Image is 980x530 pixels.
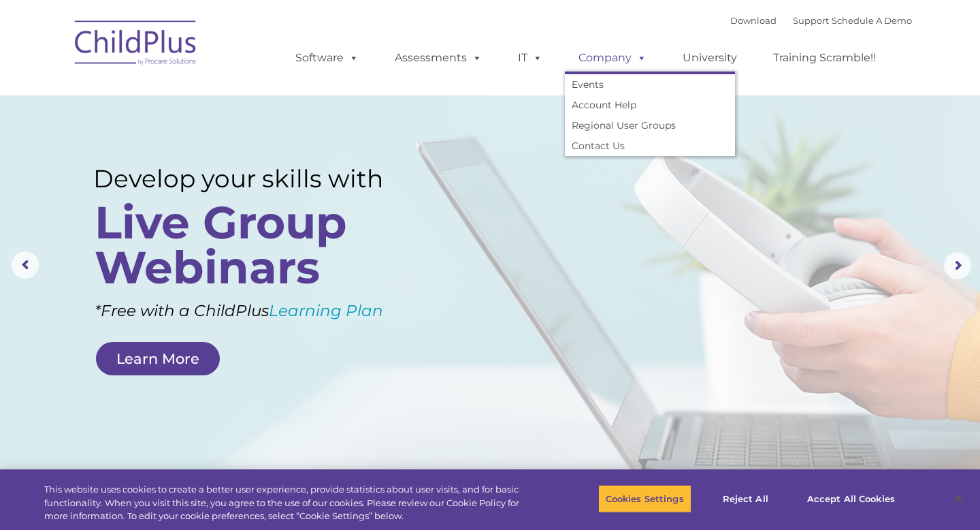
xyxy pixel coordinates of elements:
a: Learning Plan [269,301,383,320]
a: IT [504,44,556,72]
button: Close [943,484,973,514]
a: Support [793,15,829,26]
div: This website uses cookies to create a better user experience, provide statistics about user visit... [44,483,539,523]
button: Cookies Settings [598,484,691,513]
font: | [730,15,912,26]
a: University [669,44,751,72]
span: Last name [189,90,231,100]
a: Regional User Groups [565,115,735,136]
rs-layer: *Free with a ChildPlus [95,296,441,326]
img: ChildPlus by Procare Solutions [68,11,204,79]
a: Assessments [381,44,495,72]
a: Account Help [565,95,735,115]
a: Training Scramble!! [759,44,889,72]
rs-layer: Develop your skills with [93,164,417,193]
a: Software [282,44,372,72]
button: Accept All Cookies [800,484,902,513]
a: Download [730,15,777,26]
a: Company [565,44,660,72]
a: Events [565,74,735,95]
button: Reject All [703,484,788,513]
span: Phone number [189,146,247,156]
a: Contact Us [565,136,735,156]
a: Learn More [96,342,220,375]
a: Schedule A Demo [832,15,912,26]
rs-layer: Live Group Webinars [95,200,413,290]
